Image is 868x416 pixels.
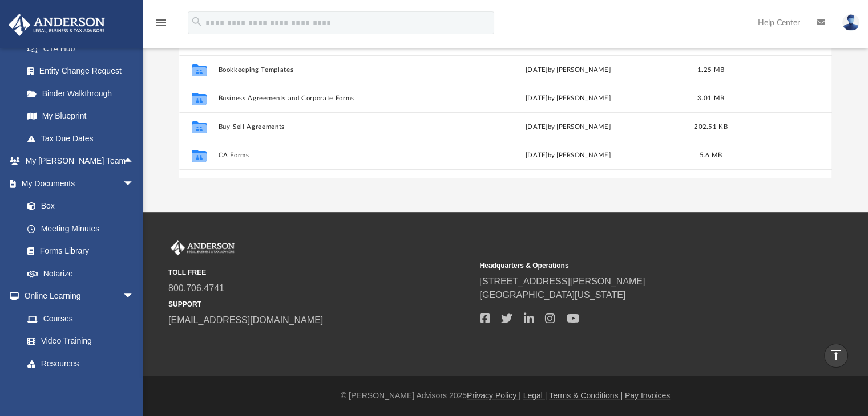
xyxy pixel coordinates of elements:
div: [DATE] by [PERSON_NAME] [453,122,683,132]
span: 3.01 MB [697,95,724,101]
span: arrow_drop_down [123,375,146,398]
a: Resources [16,352,146,375]
a: [EMAIL_ADDRESS][DOMAIN_NAME] [168,315,323,325]
a: Box [16,195,140,218]
a: Legal | [523,391,547,400]
a: Courses [16,307,146,330]
a: My Blueprint [16,105,146,128]
a: Video Training [16,330,140,353]
img: Anderson Advisors Platinum Portal [168,240,237,255]
a: Pay Invoices [625,391,670,400]
a: Online Learningarrow_drop_down [8,285,146,308]
a: CTA Hub [16,37,151,60]
div: [DATE] by [PERSON_NAME] [453,65,683,75]
i: search [191,15,203,28]
a: Entity Change Request [16,60,151,83]
a: Binder Walkthrough [16,82,151,105]
span: 5.6 MB [699,152,722,158]
a: [STREET_ADDRESS][PERSON_NAME] [479,276,645,286]
small: TOLL FREE [168,267,471,278]
small: Headquarters & Operations [479,260,782,271]
button: Bookkeeping Templates [218,66,448,74]
a: vertical_align_top [824,344,848,368]
div: [DATE] by [PERSON_NAME] [453,93,683,104]
button: Business Agreements and Corporate Forms [218,95,448,102]
div: © [PERSON_NAME] Advisors 2025 [143,390,868,402]
a: My Documentsarrow_drop_down [8,172,146,195]
a: Meeting Minutes [16,217,146,240]
i: vertical_align_top [829,348,843,362]
img: Anderson Advisors Platinum Portal [5,14,108,36]
div: [DATE] by [PERSON_NAME] [453,150,683,161]
a: [GEOGRAPHIC_DATA][US_STATE] [479,290,625,300]
span: 202.51 KB [694,124,727,130]
a: Notarize [16,262,146,285]
a: menu [154,22,168,30]
span: arrow_drop_down [123,172,146,195]
a: Forms Library [16,240,140,263]
span: 1.25 MB [697,67,724,73]
img: User Pic [842,14,859,31]
i: menu [154,16,168,30]
button: CA Forms [218,152,448,159]
span: arrow_drop_up [123,150,146,173]
a: Terms & Conditions | [549,391,623,400]
a: 800.706.4741 [168,283,224,293]
a: Privacy Policy | [467,391,521,400]
a: Billingarrow_drop_down [8,375,151,398]
button: Buy-Sell Agreements [218,123,448,130]
small: SUPPORT [168,299,471,309]
a: Tax Due Dates [16,127,151,150]
a: My [PERSON_NAME] Teamarrow_drop_up [8,150,146,173]
span: arrow_drop_down [123,285,146,308]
